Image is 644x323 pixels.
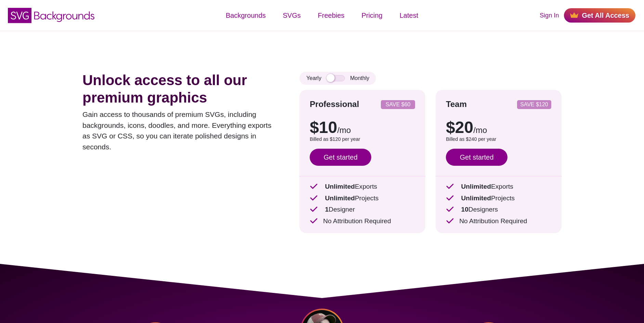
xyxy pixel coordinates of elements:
[391,5,427,26] a: Latest
[310,136,415,143] p: Billed as $120 per year
[461,183,491,190] strong: Unlimited
[82,72,279,106] h1: Unlock access to all our premium graphics
[461,194,491,202] strong: Unlimited
[310,193,415,203] p: Projects
[309,5,353,26] a: Freebies
[353,5,391,26] a: Pricing
[446,193,551,203] p: Projects
[384,102,412,107] p: SAVE $60
[217,5,274,26] a: Backgrounds
[446,99,467,109] strong: Team
[446,216,551,226] p: No Attribution Required
[310,216,415,226] p: No Attribution Required
[274,5,309,26] a: SVGs
[446,149,507,166] a: Get started
[325,183,355,190] strong: Unlimited
[82,109,279,152] p: Gain access to thousands of premium SVGs, including backgrounds, icons, doodles, and more. Everyt...
[564,8,635,23] a: Get All Access
[446,182,551,192] p: Exports
[310,182,415,192] p: Exports
[310,99,359,109] strong: Professional
[325,206,329,213] strong: 1
[310,149,371,166] a: Get started
[325,194,355,202] strong: Unlimited
[473,125,487,135] span: /mo
[310,205,415,215] p: Designer
[520,102,549,107] p: SAVE $120
[337,125,351,135] span: /mo
[461,206,468,213] strong: 10
[540,11,559,20] a: Sign In
[310,119,415,136] p: $10
[446,136,551,143] p: Billed as $240 per year
[299,72,376,85] div: Yearly Monthly
[446,205,551,215] p: Designers
[446,119,551,136] p: $20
